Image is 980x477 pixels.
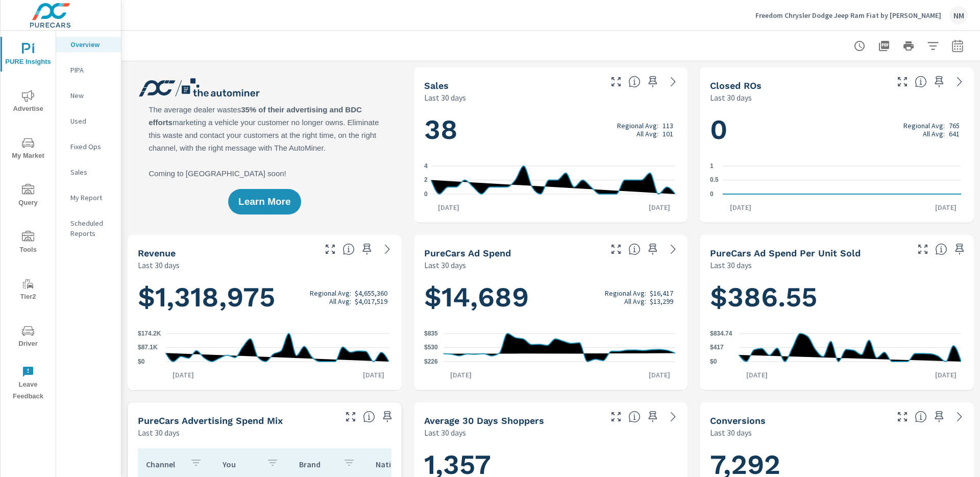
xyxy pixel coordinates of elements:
span: Tier2 [4,278,53,303]
a: See more details in report [665,241,681,257]
p: All Avg: [923,130,945,138]
text: $0 [710,358,717,365]
p: Freedom Chrysler Dodge Jeep Ram Fiat by [PERSON_NAME] [755,11,941,20]
p: Last 30 days [710,426,752,439]
span: Number of vehicles sold by the dealership over the selected date range. [Source: This data is sou... [628,76,641,88]
span: Save this to your personalized report [645,74,661,90]
p: Regional Avg: [605,289,646,297]
span: Leave Feedback [4,366,53,402]
p: Last 30 days [710,91,752,104]
button: Make Fullscreen [342,409,359,425]
h5: Revenue [138,248,176,258]
span: Advertise [4,90,53,115]
p: Last 30 days [710,259,752,271]
h1: $14,689 [424,280,678,315]
h5: PureCars Advertising Spend Mix [138,415,283,426]
span: Save this to your personalized report [645,409,661,425]
p: Last 30 days [424,259,466,271]
span: Driver [4,325,53,350]
text: $87.1K [138,344,158,351]
p: Used [70,116,113,126]
a: See more details in report [951,409,968,425]
p: All Avg: [636,130,658,138]
p: $16,417 [650,289,673,297]
a: See more details in report [379,241,396,257]
p: All Avg: [329,297,351,305]
p: [DATE] [928,202,964,212]
button: Make Fullscreen [608,241,624,257]
span: Save this to your personalized report [645,241,661,257]
h5: PureCars Ad Spend [424,248,511,258]
span: Save this to your personalized report [931,409,947,425]
button: Make Fullscreen [915,241,931,257]
span: Learn More [238,197,290,206]
p: [DATE] [642,370,677,380]
span: The number of dealer-specified goals completed by a visitor. [Source: This data is provided by th... [915,411,927,423]
button: Make Fullscreen [894,409,911,425]
text: 4 [424,162,428,170]
p: $13,299 [650,297,673,305]
p: [DATE] [739,370,775,380]
div: Fixed Ops [56,139,121,154]
p: $4,655,360 [355,289,387,297]
span: This table looks at how you compare to the amount of budget you spend per channel as opposed to y... [363,411,375,423]
p: Fixed Ops [70,141,113,152]
span: PURE Insights [4,43,53,68]
text: $530 [424,344,438,351]
p: 765 [949,122,960,130]
p: All Avg: [624,297,646,305]
text: $835 [424,330,438,337]
p: Sales [70,167,113,177]
p: [DATE] [443,370,479,380]
text: $0 [138,358,145,365]
text: $174.2K [138,330,161,337]
div: Overview [56,37,121,52]
span: Total sales revenue over the selected date range. [Source: This data is sourced from the dealer’s... [342,243,355,255]
h1: $386.55 [710,280,964,315]
p: 641 [949,130,960,138]
p: PIPA [70,65,113,75]
span: Average cost of advertising per each vehicle sold at the dealer over the selected date range. The... [935,243,947,255]
button: Make Fullscreen [322,241,338,257]
div: PIPA [56,62,121,78]
text: 0 [710,190,714,198]
p: Regional Avg: [310,289,351,297]
span: Save this to your personalized report [379,409,396,425]
p: Last 30 days [424,91,466,104]
text: $226 [424,358,438,365]
span: My Market [4,137,53,162]
span: Save this to your personalized report [359,241,375,257]
div: Used [56,113,121,129]
p: Last 30 days [138,426,180,439]
p: [DATE] [928,370,964,380]
h5: PureCars Ad Spend Per Unit Sold [710,248,861,258]
p: Last 30 days [424,426,466,439]
p: 113 [663,122,673,130]
p: Overview [70,39,113,50]
h1: 0 [710,112,964,147]
p: Regional Avg: [617,122,658,130]
div: Scheduled Reports [56,216,121,241]
text: 0 [424,190,428,198]
span: Save this to your personalized report [951,241,968,257]
a: See more details in report [665,409,681,425]
span: Tools [4,231,53,256]
p: Channel [146,459,182,469]
p: You [223,459,258,469]
text: 1 [710,162,714,170]
button: Make Fullscreen [608,74,624,90]
button: Apply Filters [923,36,943,56]
text: $834.74 [710,330,732,337]
h5: Average 30 Days Shoppers [424,415,544,426]
span: Number of Repair Orders Closed by the selected dealership group over the selected time range. [So... [915,76,927,88]
p: New [70,90,113,101]
a: See more details in report [665,74,681,90]
p: [DATE] [431,202,467,212]
p: Last 30 days [138,259,180,271]
h5: Sales [424,80,449,91]
button: Learn More [228,189,301,214]
div: Sales [56,164,121,180]
div: nav menu [1,31,56,407]
p: [DATE] [723,202,758,212]
text: $417 [710,344,724,351]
